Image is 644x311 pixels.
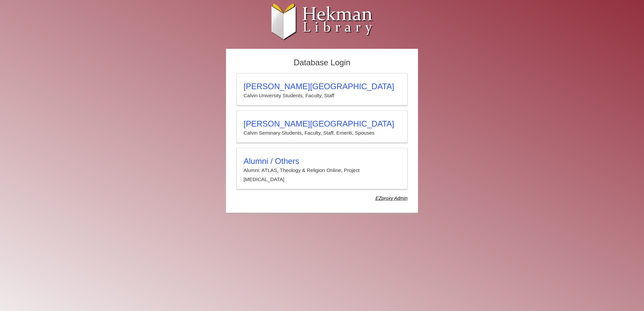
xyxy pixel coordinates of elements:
h3: Alumni / Others [244,157,400,166]
p: Alumni: ATLAS, Theology & Religion Online, Project [MEDICAL_DATA] [244,166,400,184]
h3: [PERSON_NAME][GEOGRAPHIC_DATA] [244,82,400,91]
p: Calvin University Students, Faculty, Staff [244,91,400,100]
p: Calvin Seminary Students, Faculty, Staff, Emeriti, Spouses [244,129,400,137]
h2: Database Login [233,56,411,70]
dfn: Use Alumni login [376,196,408,201]
a: [PERSON_NAME][GEOGRAPHIC_DATA]Calvin Seminary Students, Faculty, Staff, Emeriti, Spouses [236,110,408,143]
h3: [PERSON_NAME][GEOGRAPHIC_DATA] [244,119,400,129]
a: [PERSON_NAME][GEOGRAPHIC_DATA]Calvin University Students, Faculty, Staff [236,73,408,105]
summary: Alumni / OthersAlumni: ATLAS, Theology & Religion Online, Project [MEDICAL_DATA] [244,157,400,184]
